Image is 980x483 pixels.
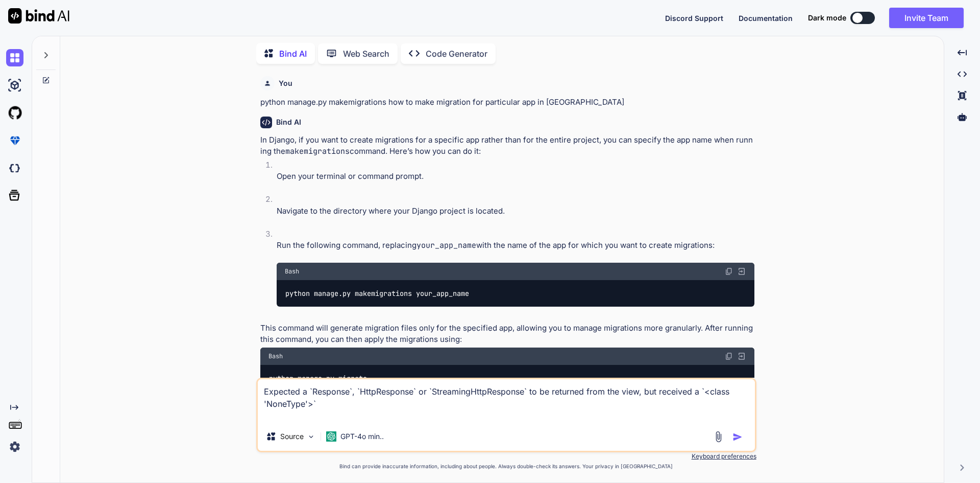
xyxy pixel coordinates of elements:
img: darkCloudIdeIcon [6,159,23,177]
img: ai-studio [6,77,23,94]
img: attachment [713,431,724,443]
button: Invite Team [889,8,964,28]
img: Open in Browser [737,352,746,361]
p: Bind can provide inaccurate information, including about people. Always double-check its answers.... [256,463,756,470]
img: chat [6,49,23,66]
span: Documentation [739,14,793,22]
p: Run the following command, replacing with the name of the app for which you want to create migrat... [277,240,754,251]
p: Bind AI [279,48,307,60]
p: Keyboard preferences [256,452,756,461]
img: premium [6,132,23,149]
img: Pick Models [307,432,315,441]
code: your_app_name [416,240,476,250]
button: Documentation [739,13,793,24]
h6: Bind AI [276,117,301,127]
p: GPT-4o min.. [340,431,384,442]
span: Bash [268,352,283,360]
p: Navigate to the directory where your Django project is located. [277,205,754,217]
p: In Django, if you want to create migrations for a specific app rather than for the entire project... [260,134,754,157]
h6: You [279,78,292,88]
span: Discord Support [665,14,723,22]
img: Bind AI [8,8,69,24]
img: copy [725,267,733,275]
p: Open your terminal or command prompt. [277,171,754,182]
p: Code Generator [426,48,487,60]
code: makemigrations [285,146,350,156]
p: Source [280,431,304,442]
textarea: Expected a `Response`, `HttpResponse` or `StreamingHttpResponse` to be returned from the view, bu... [258,379,755,422]
code: python manage.py makemigrations your_app_name [285,288,470,299]
code: python manage.py migrate [268,373,368,384]
img: settings [6,438,23,455]
span: Bash [285,267,299,275]
img: icon [732,432,743,442]
img: GPT-4o mini [326,431,336,442]
button: Discord Support [665,13,723,24]
span: Dark mode [808,13,846,23]
p: python manage.py makemigrations how to make migration for particular app in [GEOGRAPHIC_DATA] [260,97,754,108]
p: This command will generate migration files only for the specified app, allowing you to manage mig... [260,323,754,346]
img: Open in Browser [737,267,746,276]
img: copy [725,352,733,360]
img: githubLight [6,104,23,122]
p: Web Search [343,48,389,60]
